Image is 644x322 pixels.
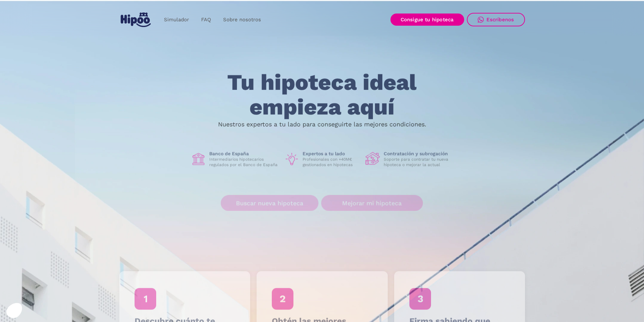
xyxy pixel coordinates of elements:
[209,151,279,157] h1: Banco de España
[303,151,360,157] h1: Expertos a tu lado
[195,13,217,26] a: FAQ
[217,13,267,26] a: Sobre nosotros
[486,17,514,23] div: Escríbenos
[303,157,360,168] p: Profesionales con +40M€ gestionados en hipotecas
[218,122,426,127] p: Nuestros expertos a tu lado para conseguirte las mejores condiciones.
[158,13,195,26] a: Simulador
[467,13,525,26] a: Escríbenos
[390,14,464,26] a: Consigue tu hipoteca
[221,195,318,211] a: Buscar nueva hipoteca
[321,195,423,211] a: Mejorar mi hipoteca
[209,157,279,168] p: Intermediarios hipotecarios regulados por el Banco de España
[119,10,152,30] a: home
[384,151,453,157] h1: Contratación y subrogación
[384,157,453,168] p: Soporte para contratar tu nueva hipoteca o mejorar la actual
[194,70,450,119] h1: Tu hipoteca ideal empieza aquí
